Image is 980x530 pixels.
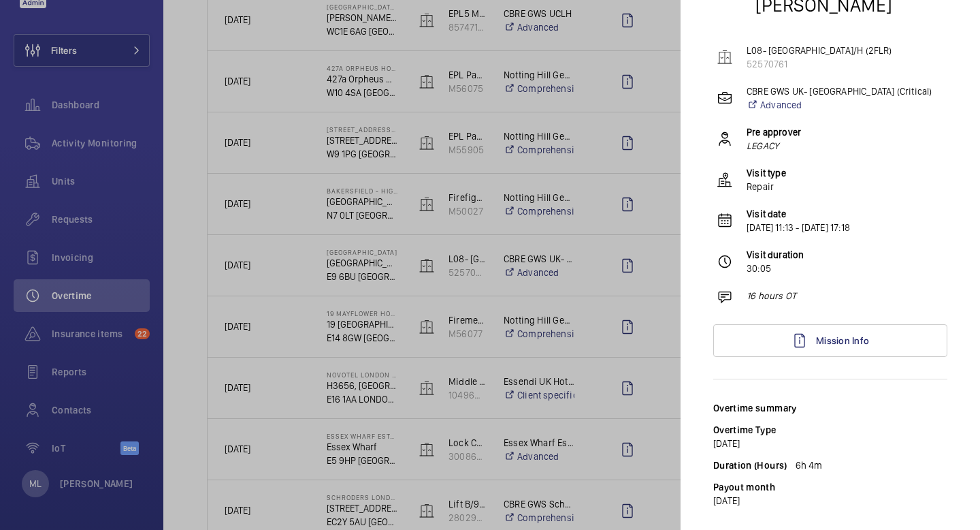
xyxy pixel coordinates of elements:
[747,98,932,112] a: Advanced
[747,168,786,178] b: Visit type
[747,180,786,193] p: Repair
[747,208,786,219] b: Visit date
[747,139,801,153] em: LEGACY
[747,221,850,234] p: [DATE] 11:13 - [DATE] 17:18
[713,401,947,415] div: Overtime summary
[747,289,796,302] p: 16 hours OT
[747,44,892,57] p: L08- [GEOGRAPHIC_DATA]/H (2FLR)
[713,324,947,357] a: Mission Info
[816,335,869,346] span: Mission Info
[747,57,892,71] p: 52570761
[747,249,804,260] b: Visit duration
[747,262,804,275] p: 30:05
[713,494,947,508] p: [DATE]
[747,127,801,138] b: Pre approver
[713,424,777,435] label: Overtime Type
[796,458,823,472] p: 6h 4m
[713,482,775,493] label: Payout month
[713,437,947,450] p: [DATE]
[747,84,932,98] p: CBRE GWS UK- [GEOGRAPHIC_DATA] (Critical)
[717,49,733,65] img: elevator.svg
[713,458,787,472] label: Duration (Hours)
